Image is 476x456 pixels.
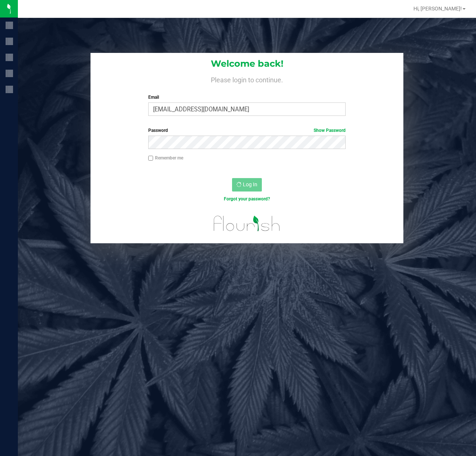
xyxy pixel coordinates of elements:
[314,128,346,133] a: Show Password
[413,6,462,12] span: Hi, [PERSON_NAME]!
[91,59,403,69] h1: Welcome back!
[208,210,286,237] img: flourish_logo.svg
[91,75,403,83] h4: Please login to continue.
[148,155,183,161] label: Remember me
[148,94,346,101] label: Email
[243,181,257,187] span: Log In
[148,156,153,161] input: Remember me
[224,196,270,202] a: Forgot your password?
[148,128,168,133] span: Password
[232,178,262,191] button: Log In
